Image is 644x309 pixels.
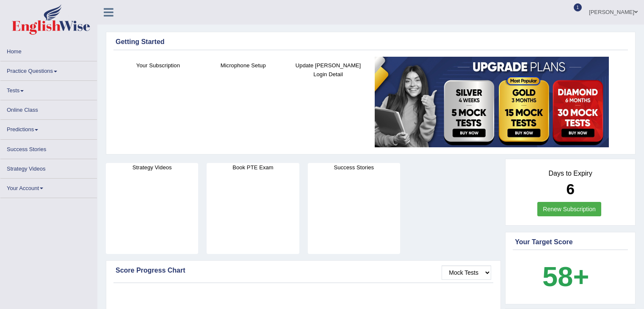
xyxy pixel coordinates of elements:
[0,42,97,58] a: Home
[0,179,97,195] a: Your Account
[106,163,198,172] h4: Strategy Videos
[0,140,97,156] a: Success Stories
[515,170,626,177] h4: Days to Expiry
[0,100,97,117] a: Online Class
[0,61,97,78] a: Practice Questions
[116,37,626,47] div: Getting Started
[566,181,574,197] b: 6
[0,81,97,97] a: Tests
[205,61,282,70] h4: Microphone Setup
[290,61,367,79] h4: Update [PERSON_NAME] Login Detail
[542,261,589,292] b: 58+
[0,159,97,176] a: Strategy Videos
[116,265,491,276] div: Score Progress Chart
[120,61,196,70] h4: Your Subscription
[515,237,626,247] div: Your Target Score
[375,57,609,147] img: small5.jpg
[0,120,97,136] a: Predictions
[207,163,299,172] h4: Book PTE Exam
[308,163,400,172] h4: Success Stories
[574,3,582,11] span: 1
[537,202,601,216] a: Renew Subscription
